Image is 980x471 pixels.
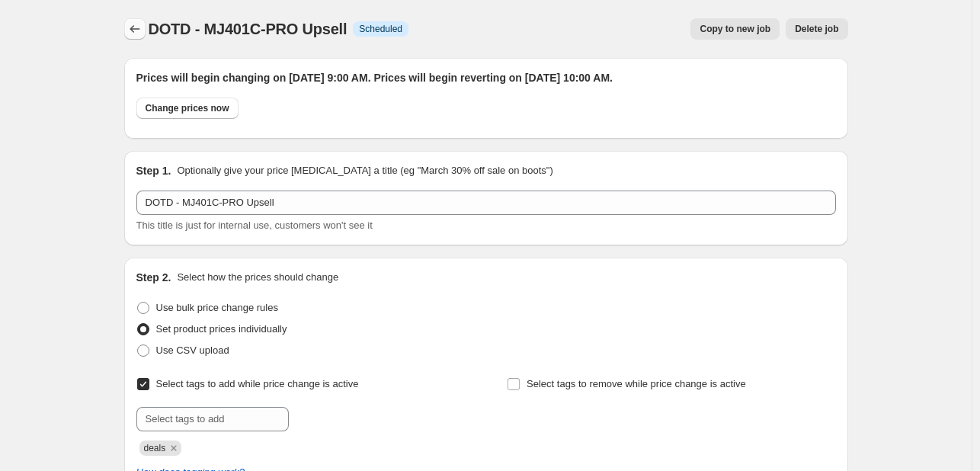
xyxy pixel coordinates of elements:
[795,23,838,35] span: Delete job
[136,191,836,215] input: 30% off holiday sale
[177,163,552,178] p: Optionally give your price [MEDICAL_DATA] a title (eg "March 30% off sale on boots")
[156,378,359,389] span: Select tags to add while price change is active
[359,23,402,35] span: Scheduled
[136,270,171,285] h2: Step 2.
[136,98,239,119] button: Change prices now
[124,18,146,40] button: Price change jobs
[177,270,338,285] p: Select how the prices should change
[690,18,780,40] button: Copy to new job
[136,70,836,85] h2: Prices will begin changing on [DATE] 9:00 AM. Prices will begin reverting on [DATE] 10:00 AM.
[136,407,289,431] input: Select tags to add
[149,21,347,37] span: DOTD - MJ401C-PRO Upsell
[527,378,746,389] span: Select tags to remove while price change is active
[146,102,229,114] span: Change prices now
[156,344,229,356] span: Use CSV upload
[156,323,287,335] span: Set product prices individually
[156,302,278,313] span: Use bulk price change rules
[167,441,181,455] button: Remove deals
[786,18,847,40] button: Delete job
[144,443,166,453] span: deals
[136,219,373,231] span: This title is just for internal use, customers won't see it
[136,163,171,178] h2: Step 1.
[700,23,770,35] span: Copy to new job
